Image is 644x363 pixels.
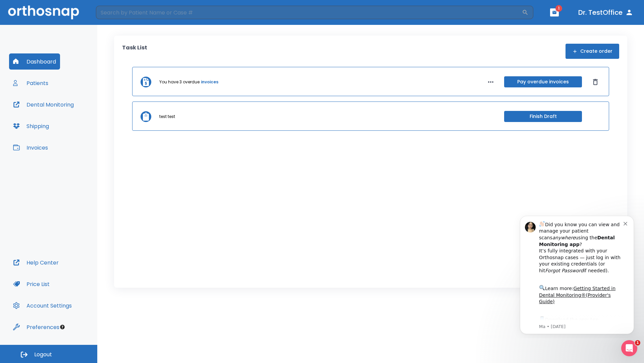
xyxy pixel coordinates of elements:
[59,324,65,330] div: Tooltip anchor
[96,6,522,19] input: Search by Patient Name or Case #
[159,114,175,120] p: test test
[510,210,644,338] iframe: Intercom notifications message
[9,319,63,335] button: Preferences
[635,340,640,346] span: 1
[29,114,114,120] p: Message from Ma, sent 7w ago
[34,351,52,358] span: Logout
[504,76,582,87] button: Pay overdue invoices
[9,297,76,314] button: Account Settings
[9,53,60,70] button: Dashboard
[159,79,200,85] p: You have 3 overdue
[114,10,119,16] button: Dismiss notification
[29,106,114,140] div: Download the app: | ​ Let us know if you need help getting started!
[9,254,63,271] button: Help Center
[555,5,562,12] span: 1
[122,44,147,59] p: Task List
[9,75,52,91] button: Patients
[504,111,582,122] button: Finish Draft
[9,118,53,134] button: Shipping
[9,96,78,113] button: Dental Monitoring
[566,44,619,59] button: Create order
[8,5,79,19] img: Orthosnap
[576,6,636,18] button: Dr. TestOffice
[590,77,601,87] button: Dismiss
[201,79,218,85] a: invoices
[9,139,52,156] button: Invoices
[621,340,637,356] iframe: Intercom live chat
[9,276,54,292] button: Price List
[29,107,89,119] a: App Store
